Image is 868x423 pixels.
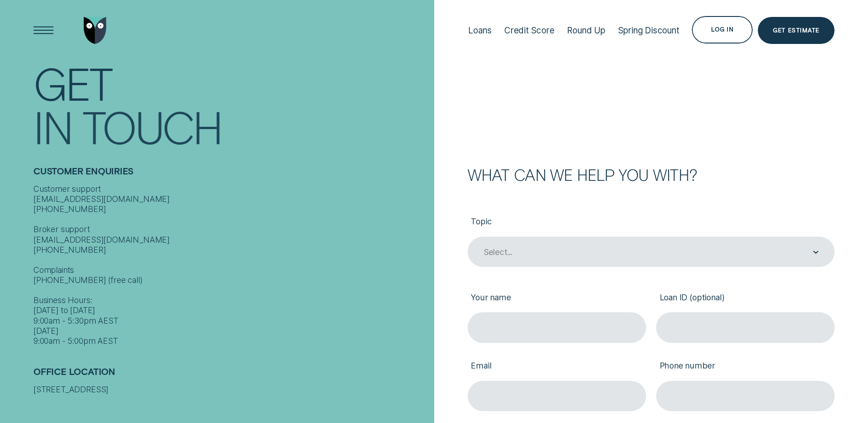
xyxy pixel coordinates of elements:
[33,61,429,146] h1: Get In Touch
[656,353,835,381] label: Phone number
[468,353,646,381] label: Email
[30,17,57,44] button: Open Menu
[656,284,835,312] label: Loan ID (optional)
[33,105,72,148] div: In
[33,366,429,385] h2: Office Location
[758,17,835,44] a: Get Estimate
[618,25,679,36] div: Spring Discount
[468,209,835,237] label: Topic
[484,247,512,257] div: Select...
[84,17,107,44] img: Wisr
[33,184,429,346] div: Customer support [EMAIL_ADDRESS][DOMAIN_NAME] [PHONE_NUMBER] Broker support [EMAIL_ADDRESS][DOMAI...
[468,284,646,312] label: Your name
[33,385,429,395] div: [STREET_ADDRESS]
[692,16,753,43] button: Log in
[82,105,221,148] div: Touch
[468,25,491,36] div: Loans
[504,25,555,36] div: Credit Score
[33,61,112,104] div: Get
[33,166,429,184] h2: Customer Enquiries
[468,167,835,182] h2: What can we help you with?
[567,25,605,36] div: Round Up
